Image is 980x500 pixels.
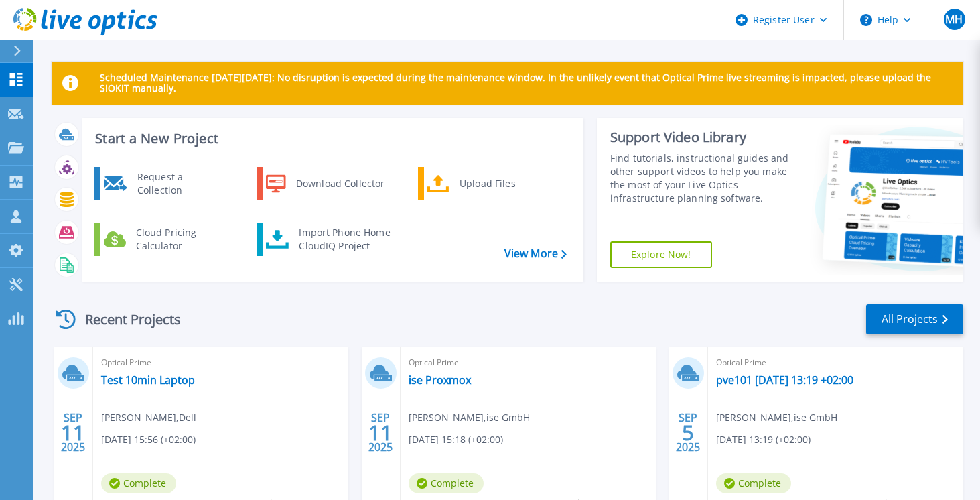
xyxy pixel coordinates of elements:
div: Cloud Pricing Calculator [129,226,228,253]
span: Complete [409,473,484,493]
span: [DATE] 15:18 (+02:00) [409,432,503,447]
div: Download Collector [289,170,391,197]
span: [PERSON_NAME] , Dell [101,410,196,425]
div: Request a Collection [131,170,228,197]
div: Find tutorials, instructional guides and other support videos to help you make the most of your L... [610,151,794,205]
span: Complete [101,473,176,493]
span: Optical Prime [101,355,340,370]
a: Test 10min Laptop [101,373,195,387]
span: [DATE] 15:56 (+02:00) [101,432,196,447]
span: 11 [61,427,85,438]
span: [PERSON_NAME] , ise GmbH [716,410,837,425]
div: Support Video Library [610,129,794,146]
span: Complete [716,473,791,493]
div: SEP 2025 [675,408,701,457]
div: Upload Files [453,170,552,197]
span: [DATE] 13:19 (+02:00) [716,432,811,447]
span: 5 [682,427,694,438]
div: Recent Projects [52,303,199,336]
a: Download Collector [257,167,394,200]
h3: Start a New Project [95,131,566,146]
a: View More [504,247,567,260]
a: All Projects [866,304,963,334]
p: Scheduled Maintenance [DATE][DATE]: No disruption is expected during the maintenance window. In t... [100,72,953,94]
a: Request a Collection [94,167,232,200]
span: Optical Prime [716,355,955,370]
a: pve101 [DATE] 13:19 +02:00 [716,373,853,387]
span: Optical Prime [409,355,648,370]
span: MH [945,14,963,25]
a: ise Proxmox [409,373,471,387]
div: Import Phone Home CloudIQ Project [292,226,397,253]
span: [PERSON_NAME] , ise GmbH [409,410,530,425]
a: Upload Files [418,167,555,200]
a: Cloud Pricing Calculator [94,223,232,256]
a: Explore Now! [610,241,712,268]
span: 11 [368,427,393,438]
div: SEP 2025 [368,408,393,457]
div: SEP 2025 [60,408,86,457]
